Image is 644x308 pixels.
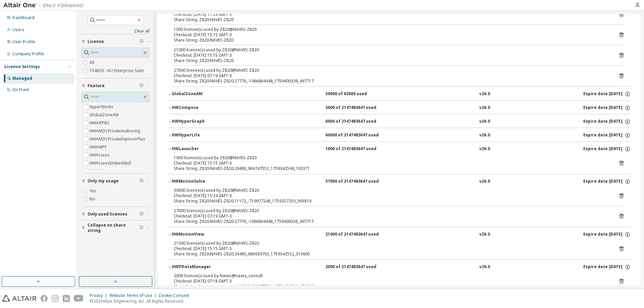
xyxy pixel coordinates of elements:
div: Share String: Z820:NAVES-Z820:29480_966929792_1759342552_313605 [174,251,608,257]
span: Clear filter [140,225,144,231]
div: GlobalZoneAM [172,91,232,97]
div: Checkout: [DATE] 07:18 GMT-3 [174,279,608,284]
span: License [88,39,104,44]
span: Only used licenses [88,211,127,217]
div: 1000 of 2147483647 used [325,146,386,152]
div: v26.0 [479,146,490,152]
span: Only my usage [88,178,119,184]
span: Clear filter [140,178,144,184]
span: Clear filter [140,39,144,44]
div: Checkout: [DATE] 15:34 GMT-3 [174,193,608,198]
button: HWPDataManager2000 of 2147483647 usedv26.0Expire date:[DATE] [168,260,631,274]
span: Clear filter [140,211,144,217]
label: HWActivate [90,167,112,175]
div: Managed [12,76,32,81]
div: 30000 license(s) used by Z820@NAVES-Z820 [174,188,608,193]
div: v26.0 [479,105,490,111]
div: On Prem [12,87,29,93]
label: 154829 - AU Enterprise Suite [90,67,145,75]
div: Checkout: [DATE] 11:29 GMT-3 [174,12,608,17]
div: HWHyperGraph [172,119,232,125]
img: altair_logo.svg [2,295,37,302]
div: Expire date: [DATE] [583,119,631,125]
button: HWHyperLife60000 of 2147483647 usedv26.0Expire date:[DATE] [168,128,631,143]
div: Share String: Z820:NAVES-Z820 [174,17,608,22]
button: Collapse on share string [82,221,150,235]
div: 21000 license(s) used by Z820@NAVES-Z820 [174,47,608,53]
div: Expire date: [DATE] [583,146,631,152]
label: HWAMDCPrivateAuthoring [90,127,142,135]
label: HWAccessEmbedded [90,159,132,167]
button: HWHyperGraph6000 of 2147483647 usedv26.0Expire date:[DATE] [168,114,631,129]
div: Dashboard [12,15,35,20]
div: 1000 license(s) used by Z820@NAVES-Z820 [174,27,608,32]
a: Clear all [82,28,150,34]
div: v26.0 [479,232,490,238]
div: 5000 of 2147483647 used [325,105,386,111]
div: v26.0 [479,179,490,185]
div: Checkout: [DATE] 07:19 GMT-3 [174,73,608,78]
div: HWHyperLife [172,132,232,138]
div: 60000 of 2147483647 used [325,132,386,138]
label: HWAIFPBS [90,119,111,127]
button: Feature [82,78,150,93]
button: Only used licenses [82,207,150,222]
div: Expire date: [DATE] [583,91,631,97]
div: v26.0 [479,119,490,125]
label: HWAMDCPrivateExplorerPlus [90,135,147,143]
div: Cookie Consent [159,293,193,298]
button: License [82,34,150,49]
button: Only my usage [82,174,150,188]
img: linkedin.svg [63,295,70,302]
div: v26.0 [479,132,490,138]
div: Checkout: [DATE] 15:15 GMT-3 [174,32,608,38]
div: v26.0 [479,91,490,97]
label: GlobalZoneAM [90,111,120,119]
div: 21000 of 2147483647 used [325,232,386,238]
span: Feature [88,83,105,88]
div: 6000 of 2147483647 used [325,119,386,125]
div: Website Terms of Use [109,293,159,298]
img: facebook.svg [41,295,48,302]
img: instagram.svg [52,295,59,302]
div: HWMotionSolve [172,179,232,185]
div: Share String: Z820:NAVES-Z820:11172_-719977248_1759257250_363819 [174,198,608,204]
div: Share String: Z820:NAVES-Z820 [174,38,608,43]
label: Yes [90,187,98,195]
div: License Settings [4,64,40,69]
button: HWMotionSolve57000 of 2147483647 usedv26.0Expire date:[DATE] [168,174,631,189]
div: Expire date: [DATE] [583,105,631,111]
div: 59000 of 63000 used [325,91,386,97]
div: Expire date: [DATE] [583,264,631,270]
div: 21000 license(s) used by Z820@NAVES-Z820 [174,241,608,246]
div: 2000 of 2147483647 used [325,264,386,270]
button: HWLauncher1000 of 2147483647 usedv26.0Expire date:[DATE] [168,142,631,157]
div: Checkout: [DATE] 07:19 GMT-3 [174,213,608,219]
button: HWMotionView21000 of 2147483647 usedv26.0Expire date:[DATE] [168,227,631,242]
div: User Profile [12,39,35,45]
div: 2000 license(s) used by Naves@naves_consult [174,273,608,279]
img: Altair One [3,2,87,9]
label: HWAccess [90,151,111,159]
div: Share String: Z820:NAVES-Z820:27776_-1066864448_1759400338_497717 [174,78,608,84]
div: HWCompose [172,105,232,111]
p: © 2025 Altair Engineering, Inc. All Rights Reserved. [90,298,193,304]
div: Expire date: [DATE] [583,232,631,238]
div: 57000 of 2147483647 used [325,179,386,185]
div: Share String: Z820:NAVES-Z820:27776_-1066864448_1759400338_497717 [174,219,608,224]
button: HWCompose5000 of 2147483647 usedv26.0Expire date:[DATE] [168,101,631,115]
div: Company Profile [12,51,44,57]
div: Share String: Naves:naves_consult:2320_233977024_1759400331_450238 [174,284,608,289]
div: 27000 license(s) used by Z820@NAVES-Z820 [174,208,608,213]
div: Expire date: [DATE] [583,179,631,185]
label: HWAWPF [90,143,108,151]
div: 1000 license(s) used by Z820@NAVES-Z820 [174,155,608,161]
div: Expire date: [DATE] [583,132,631,138]
div: v26.0 [479,264,490,270]
label: All [90,59,96,67]
label: No [90,195,97,203]
div: HWMotionView [172,232,232,238]
button: GlobalZoneAM59000 of 63000 usedv26.0Expire date:[DATE] [168,87,631,102]
div: 27000 license(s) used by Z820@NAVES-Z820 [174,68,608,73]
img: youtube.svg [74,295,84,302]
